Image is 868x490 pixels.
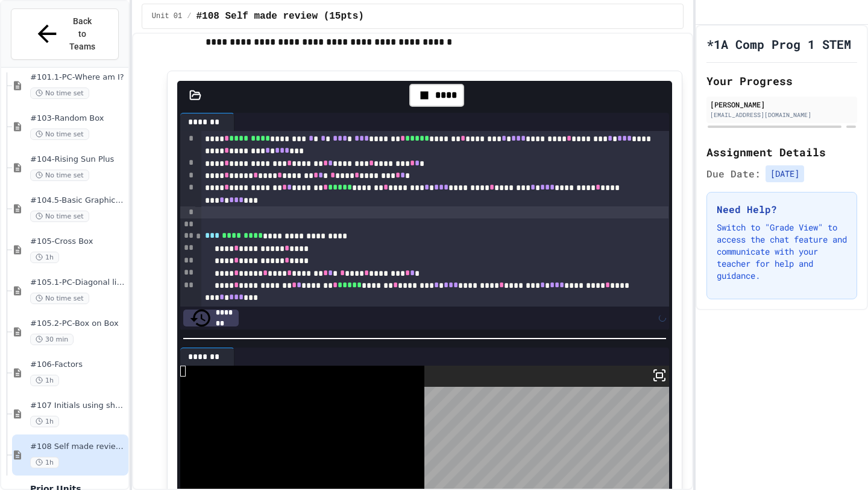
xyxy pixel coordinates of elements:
button: Back to Teams [11,8,119,60]
h2: Your Progress [706,72,857,89]
span: #107 Initials using shapes [30,401,126,411]
span: 30 min [30,334,74,345]
span: #105.1-PC-Diagonal line [30,278,126,288]
span: #104.5-Basic Graphics Review [30,196,126,206]
span: #105-Cross Box [30,237,126,247]
h2: Assignment Details [706,144,857,161]
span: No time set [30,293,89,304]
span: No time set [30,129,89,140]
span: / [187,11,191,21]
div: [PERSON_NAME] [710,99,854,110]
span: #106-Factors [30,360,126,370]
span: 1h [30,375,59,386]
span: #108 Self made review (15pts) [196,9,363,24]
span: Back to Teams [68,15,96,53]
p: Switch to "Grade View" to access the chat feature and communicate with your teacher for help and ... [717,221,847,282]
span: #108 Self made review (15pts) [30,442,126,452]
span: Due Date: [706,167,761,181]
span: 1h [30,252,59,263]
div: [EMAIL_ADDRESS][DOMAIN_NAME] [710,110,854,119]
span: Unit 01 [152,11,182,21]
h3: Need Help? [717,202,847,217]
span: 1h [30,457,59,468]
span: No time set [30,211,89,222]
span: No time set [30,170,89,181]
span: [DATE] [766,165,804,182]
span: #104-Rising Sun Plus [30,154,126,165]
span: #105.2-PC-Box on Box [30,319,126,329]
span: No time set [30,87,89,99]
span: #101.1-PC-Where am I? [30,72,126,83]
span: #103-Random Box [30,113,126,124]
span: 1h [30,416,59,427]
h1: *1A Comp Prog 1 STEM [706,36,851,52]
